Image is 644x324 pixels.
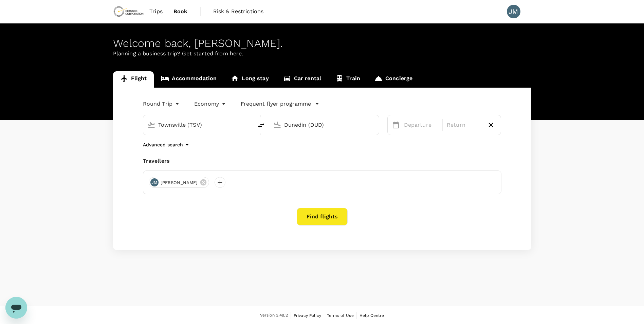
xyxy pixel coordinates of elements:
[113,4,144,19] img: Chrysos Corporation
[507,5,520,18] div: JM
[158,120,239,130] input: Depart from
[143,98,181,109] div: Round Trip
[374,124,375,125] button: Open
[328,71,367,88] a: Train
[143,141,183,148] p: Advanced search
[360,312,384,319] a: Help Centre
[157,179,202,186] span: [PERSON_NAME]
[143,141,191,149] button: Advanced search
[294,312,321,319] a: Privacy Policy
[241,100,319,108] button: Frequent flyer programme
[294,313,321,318] span: Privacy Policy
[447,121,481,129] p: Return
[113,37,531,50] div: Welcome back , [PERSON_NAME] .
[143,157,501,165] div: Travellers
[224,71,276,88] a: Long stay
[150,178,159,186] div: JM
[327,313,354,318] span: Terms of Use
[327,312,354,319] a: Terms of Use
[253,117,269,133] button: delete
[154,71,224,88] a: Accommodation
[173,7,188,16] span: Book
[149,177,209,188] div: JM[PERSON_NAME]
[113,50,531,58] p: Planning a business trip? Get started from here.
[360,313,384,318] span: Help Centre
[297,208,348,226] button: Find flights
[367,71,420,88] a: Concierge
[248,124,250,125] button: Open
[260,312,288,319] span: Version 3.49.2
[404,121,438,129] p: Departure
[149,7,163,16] span: Trips
[284,120,365,130] input: Going to
[113,71,154,88] a: Flight
[276,71,329,88] a: Car rental
[5,297,27,319] iframe: Button to launch messaging window
[241,100,311,108] p: Frequent flyer programme
[194,98,227,109] div: Economy
[213,7,264,16] span: Risk & Restrictions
